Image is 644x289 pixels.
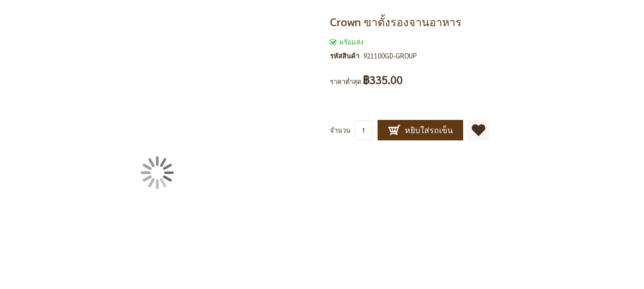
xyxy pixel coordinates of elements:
[378,120,463,140] button: หยิบใส่รถเข็น
[330,37,363,46] span: พร้อมส่ง
[330,126,350,134] span: จำนวน
[363,74,403,86] span: ฿335.00
[330,50,363,61] strong: รหัสสินค้า
[388,124,453,136] span: หยิบใส่รถเข็น
[330,14,462,31] span: Crown ขาตั้งรองจานอาหาร
[141,156,174,189] img: กำลังโหลด...
[330,77,361,86] span: ราคาต่ำสุด
[363,50,417,61] div: 921100GD-GROUP
[468,120,489,140] a: เพิ่มไปยังรายการโปรด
